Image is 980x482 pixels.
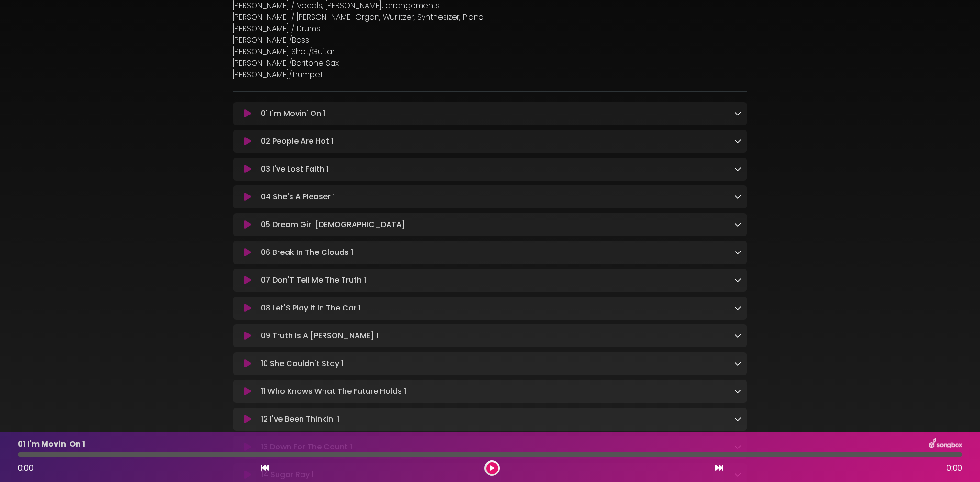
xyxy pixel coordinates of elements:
[261,163,329,175] p: 03 I've Lost Faith 1
[233,69,747,80] p: [PERSON_NAME]/Trumpet
[261,191,335,203] p: 04 She's A Pleaser 1
[233,34,747,46] p: [PERSON_NAME]/Bass
[929,438,962,450] img: songbox-logo-white.png
[261,275,366,286] p: 07 Don'T Tell Me The Truth 1
[261,330,379,342] p: 09 Truth Is A [PERSON_NAME] 1
[233,57,747,69] p: [PERSON_NAME]/Baritone Sax
[261,247,353,258] p: 06 Break In The Clouds 1
[261,108,325,119] p: 01 I'm Movin' On 1
[233,23,747,34] p: [PERSON_NAME] / Drums
[261,302,361,314] p: 08 Let'S Play It In The Car 1
[947,462,962,474] span: 0:00
[233,46,747,57] p: [PERSON_NAME] Shot/Guitar
[261,358,344,369] p: 10 She Couldn't Stay 1
[18,438,85,450] p: 01 I'm Movin' On 1
[261,413,339,425] p: 12 I've Been Thinkin' 1
[233,11,747,23] p: [PERSON_NAME] / [PERSON_NAME] Organ, Wurlitzer, Synthesizer, Piano
[261,136,334,147] p: 02 People Are Hot 1
[261,219,405,230] p: 05 Dream Girl [DEMOGRAPHIC_DATA]
[261,386,406,397] p: 11 Who Knows What The Future Holds 1
[18,462,33,473] span: 0:00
